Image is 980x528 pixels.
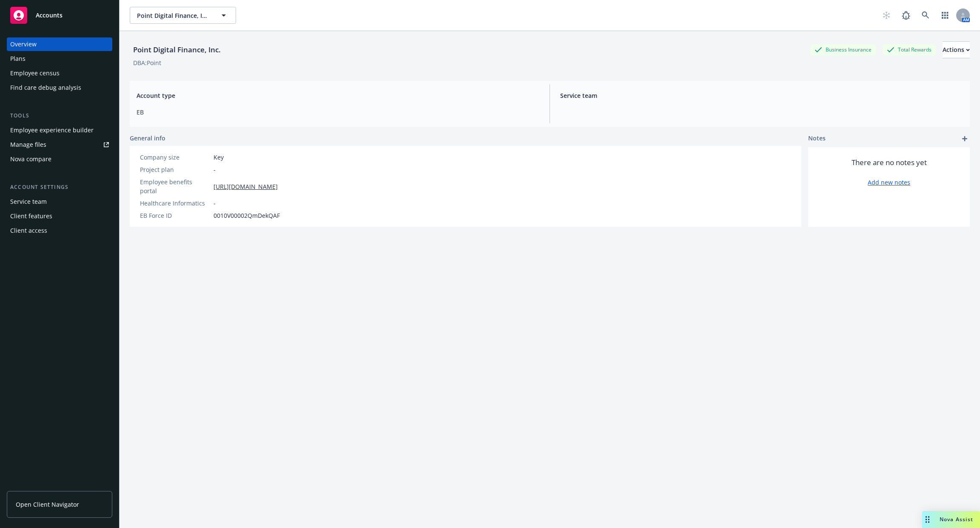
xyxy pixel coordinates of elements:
[7,37,112,51] a: Overview
[10,52,26,66] div: Plans
[917,7,934,24] a: Search
[10,81,81,94] div: Find care debug analysis
[7,138,112,151] a: Manage files
[130,134,165,143] span: General info
[897,7,914,24] a: Report a Bug
[7,81,112,94] a: Find care debug analysis
[10,66,60,80] div: Employee census
[7,3,112,27] a: Accounts
[7,209,112,223] a: Client features
[16,500,79,509] span: Open Client Navigator
[7,152,112,166] a: Nova compare
[852,157,927,168] span: There are no notes yet
[7,111,112,120] div: Tools
[214,153,224,162] span: Key
[130,44,224,55] div: Point Digital Finance, Inc.
[7,224,112,237] a: Client access
[137,91,539,100] span: Account type
[10,152,51,166] div: Nova compare
[140,177,210,195] div: Employee benefits portal
[10,138,46,151] div: Manage files
[808,134,826,144] span: Notes
[810,44,876,55] div: Business Insurance
[140,211,210,220] div: EB Force ID
[214,182,278,191] a: [URL][DOMAIN_NAME]
[868,178,910,187] a: Add new notes
[214,165,216,174] span: -
[7,123,112,137] a: Employee experience builder
[922,511,980,528] button: Nova Assist
[137,108,539,117] span: EB
[10,195,47,208] div: Service team
[10,123,94,137] div: Employee experience builder
[36,12,63,19] span: Accounts
[214,211,280,220] span: 0010V00002QmDekQAF
[140,165,210,174] div: Project plan
[140,153,210,162] div: Company size
[7,52,112,66] a: Plans
[883,44,936,55] div: Total Rewards
[960,134,970,144] a: add
[937,7,954,24] a: Switch app
[878,7,895,24] a: Start snowing
[130,7,236,24] button: Point Digital Finance, Inc.
[922,511,933,528] div: Drag to move
[133,58,161,67] div: DBA: Point
[7,183,112,191] div: Account settings
[137,11,211,20] span: Point Digital Finance, Inc.
[7,66,112,80] a: Employee census
[943,42,970,58] div: Actions
[140,199,210,208] div: Healthcare Informatics
[10,209,52,223] div: Client features
[560,91,963,100] span: Service team
[10,37,37,51] div: Overview
[10,224,47,237] div: Client access
[7,195,112,208] a: Service team
[940,516,973,523] span: Nova Assist
[943,41,970,58] button: Actions
[214,199,216,208] span: -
